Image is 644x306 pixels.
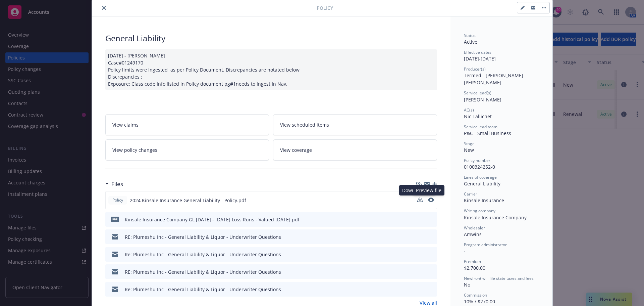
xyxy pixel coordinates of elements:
span: Active [464,39,477,45]
span: View policy changes [112,146,157,154]
span: Policy [317,4,333,11]
div: General Liability [105,33,437,44]
button: download file [418,268,423,275]
button: close [100,4,108,12]
span: No [464,281,470,288]
button: preview file [428,286,434,293]
span: Amwins [464,231,482,237]
span: 0100324252-0 [464,164,495,170]
span: Effective dates [464,49,491,55]
span: View coverage [280,146,312,154]
span: Premium [464,259,481,264]
a: View scheduled items [273,114,437,135]
span: pdf [111,217,119,222]
span: Program administrator [464,242,507,248]
button: preview file [428,251,434,258]
span: [PERSON_NAME] [464,96,501,103]
span: Service lead team [464,124,497,130]
button: preview file [428,198,434,202]
button: download file [418,216,423,223]
span: Producer(s) [464,66,486,72]
span: 10% / $270.00 [464,298,495,305]
span: Service lead(s) [464,90,491,96]
span: New [464,147,474,153]
span: - [464,248,466,254]
div: Download file [399,185,436,195]
button: preview file [428,216,434,223]
div: Re: Plumeshu Inc - General Liability & Liquor - Underwriter Questions [125,286,281,293]
button: download file [418,251,423,258]
span: View scheduled items [280,121,329,128]
span: Status [464,33,476,38]
button: preview file [428,197,434,204]
span: Lines of coverage [464,174,497,180]
h3: Files [111,180,123,188]
span: Commission [464,292,487,298]
span: Policy [111,197,124,203]
a: View claims [105,114,269,135]
span: Carrier [464,191,477,197]
div: Files [105,180,123,188]
span: AC(s) [464,107,474,113]
span: Nic Tallichet [464,113,492,120]
span: Policy number [464,158,490,163]
div: Kinsale Insurance Company GL [DATE] - [DATE] Loss Runs - Valued [DATE].pdf [125,216,300,223]
button: download file [417,197,423,204]
span: Stage [464,141,475,146]
span: Kinsale Insurance Company [464,214,527,221]
div: Preview file [413,185,444,195]
span: Newfront will file state taxes and fees [464,275,534,281]
span: P&C - Small Business [464,130,511,136]
span: Wholesaler [464,225,485,231]
div: Re: Plumeshu Inc - General Liability & Liquor - Underwriter Questions [125,251,281,258]
div: RE: Plumeshu Inc - General Liability & Liquor - Underwriter Questions [125,233,281,241]
a: View coverage [273,139,437,161]
div: [DATE] - [PERSON_NAME] Case#01249170 Policy limits were Ingested as per Policy Document. Discrepa... [105,49,437,90]
span: 2024 Kinsale Insurance General Liability - Policy.pdf [130,197,246,204]
span: View claims [112,121,139,128]
span: Kinsale Insurance [464,197,504,204]
div: General Liability [464,180,539,187]
span: Termed - [PERSON_NAME] [PERSON_NAME] [464,72,525,86]
button: preview file [428,268,434,275]
span: Writing company [464,208,495,214]
div: RE: Plumeshu Inc - General Liability & Liquor - Underwriter Questions [125,268,281,275]
div: [DATE] - [DATE] [464,49,539,62]
button: download file [417,197,423,202]
span: $2,700.00 [464,265,485,271]
button: download file [418,233,423,241]
button: preview file [428,233,434,241]
a: View policy changes [105,139,269,161]
button: download file [418,286,423,293]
